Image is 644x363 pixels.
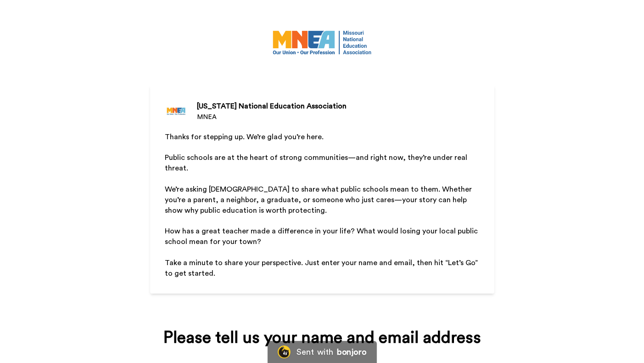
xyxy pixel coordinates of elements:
[267,341,376,363] a: Bonjoro LogoSent withbonjoro
[272,29,373,56] img: https://cdn.bonjoro.com/media/c220d1c5-c6b3-4e3f-a3d0-f92713318533/a67938ba-7105-4075-a790-2e34c3...
[337,348,366,356] div: bonjoro
[165,100,188,123] img: MNEA
[165,227,480,245] span: How has a great teacher made a difference in your life? What would losing your local public schoo...
[197,101,347,112] div: [US_STATE] National Education Association
[277,346,290,358] img: Bonjoro Logo
[297,348,333,356] div: Sent with
[165,259,480,277] span: Take a minute to share your perspective. Just enter your name and email, then hit “Let’s Go” to g...
[165,133,324,141] span: Thanks for stepping up. We’re glad you’re here.
[165,186,474,214] span: We’re asking [DEMOGRAPHIC_DATA] to share what public schools mean to them. Whether you’re a paren...
[165,154,469,172] span: Public schools are at the heart of strong communities—and right now, they’re under real threat.
[197,113,347,122] div: MNEA
[163,329,482,347] div: Please tell us your name and email address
